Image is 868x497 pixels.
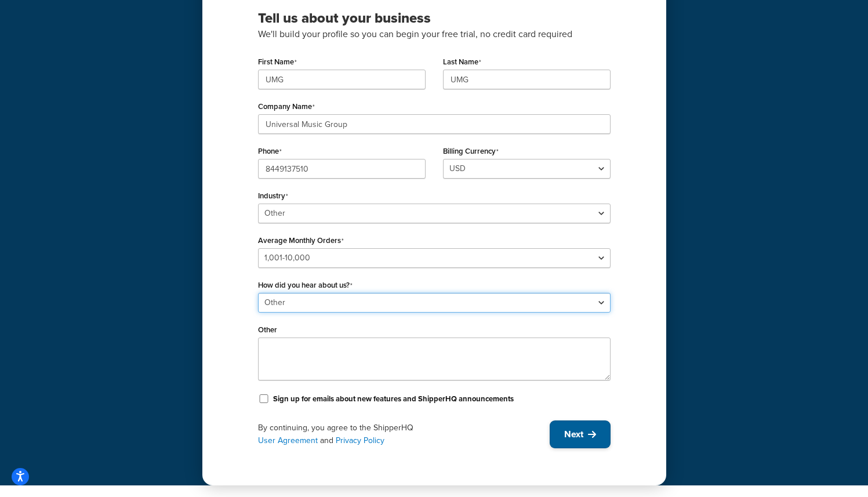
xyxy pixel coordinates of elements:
[258,281,353,290] label: How did you hear about us?
[258,191,288,201] label: Industry
[273,394,514,404] label: Sign up for emails about new features and ShipperHQ announcements
[258,236,344,245] label: Average Monthly Orders
[550,420,611,448] button: Next
[258,102,315,111] label: Company Name
[258,434,318,447] a: User Agreement
[258,27,611,42] p: We'll build your profile so you can begin your free trial, no credit card required
[258,9,611,27] h3: Tell us about your business
[443,57,481,67] label: Last Name
[258,325,277,334] label: Other
[564,428,583,441] span: Next
[443,147,499,156] label: Billing Currency
[336,434,384,447] a: Privacy Policy
[258,422,550,447] div: By continuing, you agree to the ShipperHQ and
[258,147,282,156] label: Phone
[258,57,297,67] label: First Name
